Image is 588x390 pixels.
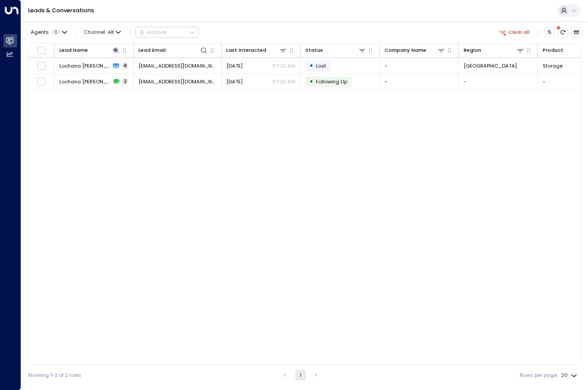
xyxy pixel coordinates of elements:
td: - [380,74,459,89]
span: Lochana Amarasuriya [59,78,111,85]
div: Company Name [385,46,445,54]
span: Aug 04, 2025 [226,78,243,85]
span: Lost [316,62,326,69]
div: • [309,75,313,87]
div: • [309,60,313,72]
span: 4 [122,63,128,69]
div: Region [464,46,481,54]
div: Button group with a nested menu [135,27,199,37]
td: - [459,74,538,89]
span: lochana@pmdtea.com [138,62,216,69]
button: Archived Leads [571,27,581,37]
button: Clear all [496,27,533,37]
div: Status [305,46,366,54]
td: - [380,58,459,73]
span: 2 [122,79,128,85]
div: Lead Email [138,46,208,54]
p: 07:20 AM [272,62,295,69]
span: 1 [52,29,60,35]
div: Lead Email [138,46,166,54]
div: Status [305,46,323,54]
span: There are new threads available. Refresh the grid to view the latest updates. [558,27,568,37]
a: Leads & Conversations [28,7,94,14]
button: Customize [544,27,555,37]
button: Agents1 [28,27,69,37]
div: Lead Name [59,46,120,54]
span: Toggle select row [37,77,46,86]
div: Product [543,46,563,54]
span: Toggle select row [37,61,46,70]
p: 07:20 AM [272,78,295,85]
span: Aug 07, 2025 [226,62,243,69]
div: Last Interacted [226,46,266,54]
button: Channel:All [81,27,124,37]
label: Rows per page: [520,372,558,379]
div: Actions [139,29,167,35]
nav: pagination navigation [279,370,322,380]
span: Channel: [81,27,124,37]
span: Toggle select all [37,46,46,55]
button: Actions [135,27,199,37]
div: Region [464,46,524,54]
span: lochana@pmdtea.com [138,78,216,85]
div: 20 [561,370,579,381]
span: Following Up [316,78,347,85]
div: Showing 1-2 of 2 rows [28,372,81,379]
span: Lochana Amarasuriya [59,62,110,69]
button: page 1 [295,370,306,380]
div: Company Name [385,46,426,54]
div: Last Interacted [226,46,287,54]
span: All [108,29,114,35]
span: Berkshire [464,62,517,69]
span: Storage [543,62,563,69]
span: Agents [31,30,49,35]
div: Lead Name [59,46,88,54]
